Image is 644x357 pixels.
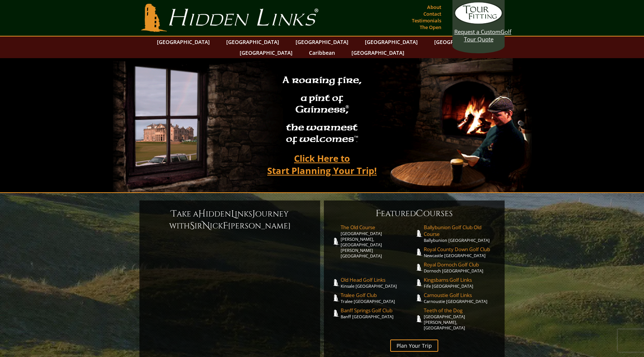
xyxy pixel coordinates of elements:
[424,246,498,258] a: Royal County Down Golf ClubNewcastle [GEOGRAPHIC_DATA]
[292,37,352,47] a: [GEOGRAPHIC_DATA]
[341,277,414,283] span: Old Head Golf Links
[236,47,296,58] a: [GEOGRAPHIC_DATA]
[424,224,498,243] a: Ballybunion Golf Club Old CourseBallybunion [GEOGRAPHIC_DATA]
[260,149,384,179] a: Click Here toStart Planning Your Trip!
[305,47,339,58] a: Caribbean
[278,71,366,149] h2: A roaring fire, a pint of Guinness , the warmest of welcomes™.
[361,37,422,47] a: [GEOGRAPHIC_DATA]
[424,307,498,314] span: Teeth of the Dog
[376,208,381,219] span: F
[222,37,283,47] a: [GEOGRAPHIC_DATA]
[341,224,414,259] a: The Old Course[GEOGRAPHIC_DATA][PERSON_NAME], [GEOGRAPHIC_DATA][PERSON_NAME] [GEOGRAPHIC_DATA]
[454,28,501,35] span: Request a Custom
[341,292,414,298] span: Tralee Golf Club
[430,37,491,47] a: [GEOGRAPHIC_DATA]
[231,208,235,220] span: L
[202,220,210,232] span: N
[341,224,414,231] span: The Old Course
[425,2,443,12] a: About
[424,292,498,304] a: Carnoustie Golf LinksCarnoustie [GEOGRAPHIC_DATA]
[390,339,438,352] a: Plan Your Trip
[424,277,498,289] a: Kingsbarns Golf LinksFife [GEOGRAPHIC_DATA]
[331,208,497,219] h6: eatured ourses
[341,307,414,319] a: Banff Springs Golf ClubBanff [GEOGRAPHIC_DATA]
[223,220,228,232] span: F
[153,37,214,47] a: [GEOGRAPHIC_DATA]
[424,246,498,253] span: Royal County Down Golf Club
[424,261,498,274] a: Royal Dornoch Golf ClubDornoch [GEOGRAPHIC_DATA]
[348,47,408,58] a: [GEOGRAPHIC_DATA]
[341,292,414,304] a: Tralee Golf ClubTralee [GEOGRAPHIC_DATA]
[198,208,206,220] span: H
[454,2,503,43] a: Request a CustomGolf Tour Quote
[424,277,498,283] span: Kingsbarns Golf Links
[190,220,195,232] span: S
[424,224,498,237] span: Ballybunion Golf Club Old Course
[424,261,498,268] span: Royal Dornoch Golf Club
[422,9,443,19] a: Contact
[424,292,498,298] span: Carnoustie Golf Links
[171,208,177,220] span: T
[341,307,414,314] span: Banff Springs Golf Club
[418,22,443,32] a: The Open
[252,208,255,220] span: J
[341,277,414,289] a: Old Head Golf LinksKinsale [GEOGRAPHIC_DATA]
[416,208,423,219] span: C
[424,307,498,331] a: Teeth of the Dog[GEOGRAPHIC_DATA][PERSON_NAME], [GEOGRAPHIC_DATA]
[410,15,443,26] a: Testimonials
[147,208,313,232] h6: ake a idden inks ourney with ir ick [PERSON_NAME]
